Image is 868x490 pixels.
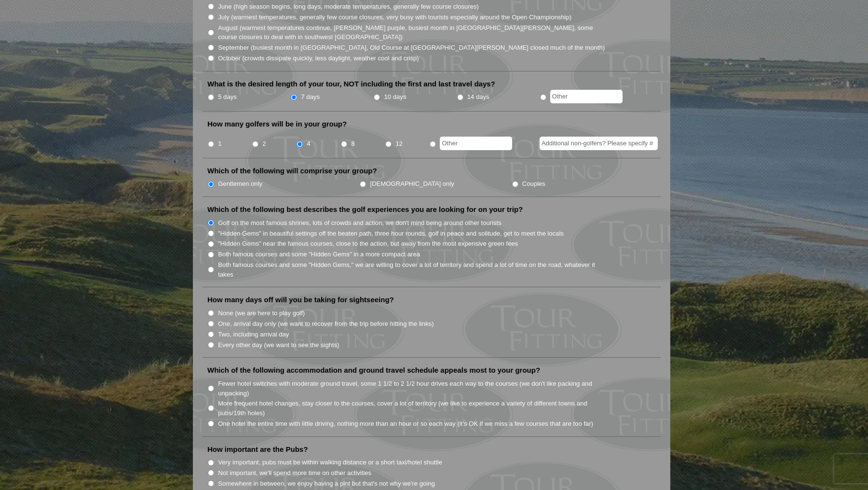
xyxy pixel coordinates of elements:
label: Somewhere in between, we enjoy having a pint but that's not why we're going [218,479,435,489]
label: Both famous courses and some "Hidden Gems," we are willing to cover a lot of territory and spend ... [218,260,606,279]
label: How important are the Pubs? [207,445,308,454]
label: 5 days [218,92,237,102]
label: 4 [307,139,310,149]
label: What is the desired length of your tour, NOT including the first and last travel days? [207,79,495,89]
label: 12 [395,139,403,149]
input: Other [550,90,623,103]
label: "Hidden Gems" near the famous courses, close to the action, but away from the most expensive gree... [218,239,518,249]
label: Both famous courses and some "Hidden Gems" in a more compact area [218,250,420,259]
label: Which of the following accommodation and ground travel schedule appeals most to your group? [207,365,540,375]
label: 2 [262,139,266,149]
label: June (high season begins, long days, moderate temperatures, generally few course closures) [218,2,479,12]
label: Every other day (we want to see the sights) [218,340,339,350]
label: 1 [218,139,221,149]
label: How many golfers will be in your group? [207,119,347,129]
label: Gentlemen only [218,179,262,189]
label: October (crowds dissipate quickly, less daylight, weather cool and crisp) [218,54,419,63]
label: None (we are here to play golf) [218,308,305,318]
label: Very important, pubs must be within walking distance or a short taxi/hotel shuttle [218,458,442,467]
label: July (warmest temperatures, generally few course closures, very busy with tourists especially aro... [218,13,571,22]
label: Not important, we'll spend more time on other activities [218,468,371,478]
label: August (warmest temperatures continue, [PERSON_NAME] purple, busiest month in [GEOGRAPHIC_DATA][P... [218,23,606,42]
label: How many days off will you be taking for sightseeing? [207,295,394,305]
label: Which of the following will comprise your group? [207,166,377,176]
label: More frequent hotel changes, stay closer to the courses, cover a lot of territory (we like to exp... [218,399,606,418]
label: 14 days [467,92,489,102]
label: Two, including arrival day [218,330,289,339]
label: 8 [351,139,354,149]
label: 10 days [384,92,407,102]
label: September (busiest month in [GEOGRAPHIC_DATA], Old Course at [GEOGRAPHIC_DATA][PERSON_NAME] close... [218,43,605,53]
label: One, arrival day only (we want to recover from the trip before hitting the links) [218,319,434,329]
label: Couples [522,179,545,189]
label: "Hidden Gems" in beautiful settings off the beaten path, three hour rounds, golf in peace and sol... [218,229,564,238]
label: Fewer hotel switches with moderate ground travel, some 1 1/2 to 2 1/2 hour drives each way to the... [218,379,606,398]
label: [DEMOGRAPHIC_DATA] only [370,179,454,189]
input: Other [440,137,512,150]
label: Which of the following best describes the golf experiences you are looking for on your trip? [207,205,523,214]
label: One hotel the entire time with little driving, nothing more than an hour or so each way (it’s OK ... [218,419,593,429]
label: Golf on the most famous shrines, lots of crowds and action, we don't mind being around other tour... [218,218,502,228]
input: Additional non-golfers? Please specify # [540,137,658,150]
label: 7 days [301,92,320,102]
